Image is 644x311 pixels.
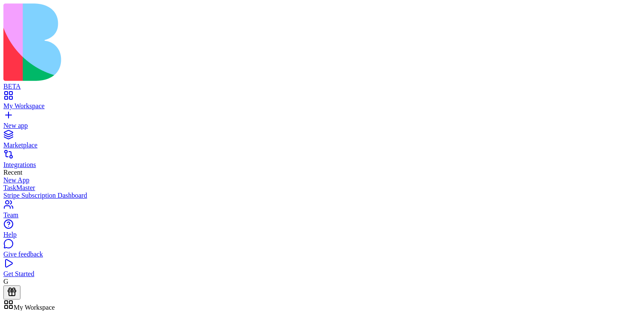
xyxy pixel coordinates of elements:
div: Team [3,211,641,219]
span: My Workspace [14,304,55,311]
a: Integrations [3,153,641,169]
div: New app [3,122,641,130]
a: Get Started [3,262,641,278]
a: BETA [3,75,641,90]
div: My Workspace [3,102,641,110]
a: My Workspace [3,95,641,110]
a: New app [3,114,641,130]
a: Stripe Subscription Dashboard [3,192,641,199]
div: Get Started [3,270,641,278]
span: Recent [3,169,22,176]
img: logo [3,3,346,81]
div: Integrations [3,161,641,169]
div: Give feedback [3,251,641,258]
div: Marketplace [3,141,641,149]
a: Team [3,204,641,219]
a: Help [3,223,641,239]
a: TaskMaster [3,184,641,192]
div: Help [3,231,641,239]
a: New App [3,176,641,184]
div: BETA [3,83,641,90]
a: Marketplace [3,134,641,149]
a: Give feedback [3,243,641,258]
span: G [3,278,9,285]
